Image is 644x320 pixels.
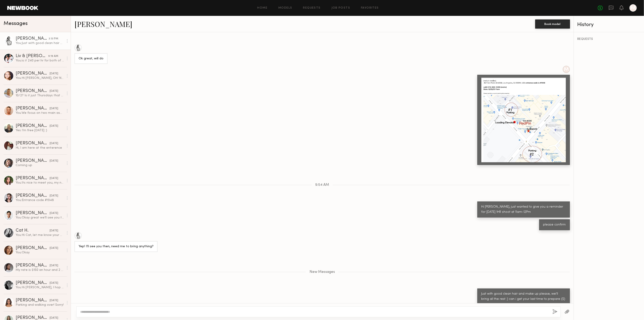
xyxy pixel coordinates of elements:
div: 9:19 AM [48,54,58,58]
div: [DATE] [50,264,58,268]
div: [PERSON_NAME] [16,263,50,268]
div: [PERSON_NAME] [16,89,50,93]
div: Liv & [PERSON_NAME] [16,54,48,58]
div: You: Just with good clean hair and make up please, we'll bring all the rest :) can i get your las... [16,41,64,45]
a: Book model [535,22,570,26]
div: You: is it 240 per hr for both of you or per person [16,58,64,63]
div: [DATE] [50,229,58,233]
div: [DATE] [50,124,58,128]
a: Job Posts [332,7,350,10]
div: [PERSON_NAME] [16,176,50,181]
div: You: Hi [PERSON_NAME], I hop you are well :) I just wanted to see if your available [DATE] (5/20)... [16,285,64,290]
div: [PERSON_NAME] [16,159,50,163]
div: [PERSON_NAME] [16,298,50,303]
div: [PERSON_NAME] [16,141,50,146]
div: [PERSON_NAME] [16,246,50,250]
a: M [630,4,637,12]
div: [DATE] [50,176,58,181]
div: 3:13 PM [49,37,58,41]
span: 9:54 AM [315,183,329,187]
div: 10/2? Is it just Thursdays that you have available? If so would the 9th or 16th work? [16,93,64,98]
div: [PERSON_NAME] [16,124,50,128]
div: [DATE] [50,107,58,111]
div: [DATE] [50,141,58,146]
div: REQUESTS [577,38,641,41]
div: My rate is $150 an hour and 2 hours minimum [16,268,64,272]
div: [DATE] [50,246,58,250]
div: Cat H. [16,228,50,233]
div: please confirm [543,222,566,228]
a: Requests [303,7,321,10]
div: Hi, I am here at the enterence [16,146,64,150]
div: [PERSON_NAME] [16,36,49,41]
div: [PERSON_NAME] [16,106,50,111]
div: History [577,22,641,27]
div: [PERSON_NAME] [16,281,50,285]
div: You: Its nice to meet you, my name is [PERSON_NAME] and I am the Head Designer at Blue B Collecti... [16,181,64,185]
div: [DATE] [50,89,58,93]
div: [PERSON_NAME] [16,194,50,198]
div: You: Hi Cat, let me know your availability [16,233,64,237]
div: [PERSON_NAME] [16,211,50,216]
button: Book model [535,19,570,29]
div: Coming up [16,163,64,167]
a: Models [278,7,292,10]
div: [DATE] [50,298,58,303]
div: [DATE] [50,72,58,76]
div: You: Hi [PERSON_NAME], Oh! No. I hope you recover soon, as soon you recover reach back to me! I w... [16,76,64,80]
div: Ok great, will do [79,56,103,61]
div: [DATE] [50,194,58,198]
div: You: Entrance code #1948 [16,198,64,202]
a: [PERSON_NAME] [74,19,132,29]
div: [DATE] [50,211,58,216]
div: Hi [PERSON_NAME], just wanted to give you a reminder for [DATE] 1HR shoot at 11am-12Pm [481,204,566,215]
div: [DATE] [50,281,58,285]
div: Yes I’m free [DATE] :) [16,128,64,133]
div: Just with good clean hair and make up please, we'll bring all the rest :) can i get your last tim... [481,291,566,302]
div: Parking and walking over! Sorry! [16,303,64,307]
div: [DATE] [50,159,58,163]
span: Messages [4,21,28,26]
div: You: Okay [16,250,64,255]
a: Favorites [361,7,379,10]
div: Yep! I’ll see you then, need me to bring anything? [79,244,154,249]
a: Home [257,7,268,10]
div: You: Okay great we'll see you then [16,216,64,220]
div: [PERSON_NAME] [16,71,50,76]
span: New Messages [310,270,335,274]
div: You: We focus on two main aspects: first, the online portfolio. When candidates arrive, they ofte... [16,111,64,115]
